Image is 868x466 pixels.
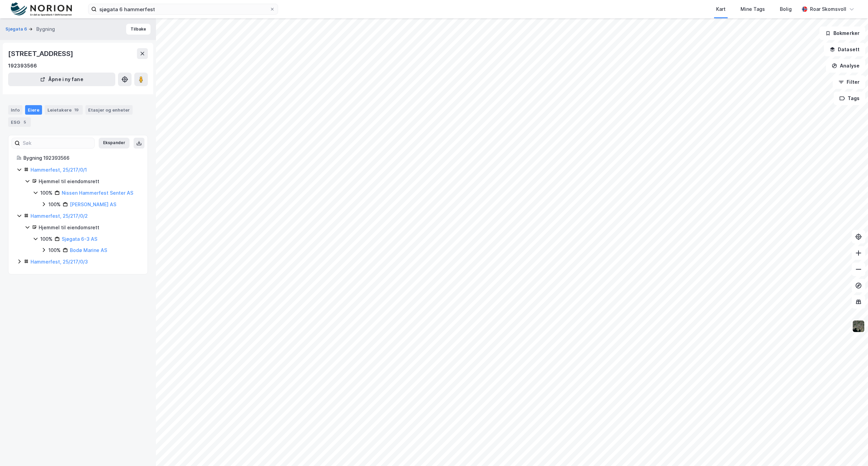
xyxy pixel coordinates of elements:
[25,105,42,115] div: Eiere
[8,105,22,115] div: Info
[62,236,97,242] a: Sjøgata 6-3 AS
[5,26,28,33] button: Sjøgata 6
[8,73,115,86] button: Åpne i ny fane
[88,107,130,113] div: Etasjer og enheter
[48,246,61,254] div: 100%
[8,62,37,70] div: 192393566
[73,106,80,113] div: 19
[834,433,868,466] iframe: Chat Widget
[23,154,139,162] div: Bygning 192393566
[126,24,151,35] button: Tilbake
[810,5,846,13] div: Roar Skomsvoll
[39,224,139,232] div: Hjemmel til eiendomsrett
[11,2,72,16] img: norion-logo.80e7a08dc31c2e691866.png
[70,247,107,253] a: Bodø Marine AS
[833,75,865,89] button: Filter
[97,4,270,14] input: Søk på adresse, matrikkel, gårdeiere, leietakere eller personer
[39,177,139,186] div: Hjemmel til eiendomsrett
[826,59,865,73] button: Analyse
[834,92,865,105] button: Tags
[99,138,130,149] button: Ekspander
[31,167,87,173] a: Hammerfest, 25/217/0/1
[40,189,53,197] div: 100%
[20,138,94,148] input: Søk
[40,235,53,243] div: 100%
[21,119,28,125] div: 5
[31,213,88,219] a: Hammerfest, 25/217/0/2
[741,5,765,13] div: Mine Tags
[70,201,116,207] a: [PERSON_NAME] AS
[62,190,133,196] a: Nissen Hammerfest Senter AS
[45,105,83,115] div: Leietakere
[824,43,865,56] button: Datasett
[716,5,726,13] div: Kart
[852,320,865,333] img: 9k=
[48,200,61,209] div: 100%
[31,259,88,265] a: Hammerfest, 25/217/0/3
[8,117,31,127] div: ESG
[820,26,865,40] button: Bokmerker
[8,48,75,59] div: [STREET_ADDRESS]
[36,25,55,33] div: Bygning
[780,5,792,13] div: Bolig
